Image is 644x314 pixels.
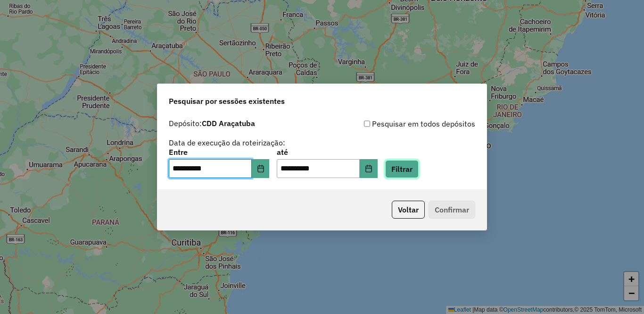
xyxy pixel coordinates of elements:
button: Voltar [392,201,425,219]
span: Pesquisar por sessões existentes [169,95,285,107]
label: até [277,146,377,158]
div: Pesquisar em todos depósitos [322,118,475,129]
strong: CDD Araçatuba [202,119,255,128]
button: Choose Date [360,159,378,178]
label: Data de execução da roteirização: [169,137,285,148]
label: Depósito: [169,118,255,129]
button: Choose Date [252,159,270,178]
label: Entre [169,146,269,158]
button: Filtrar [385,160,419,178]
